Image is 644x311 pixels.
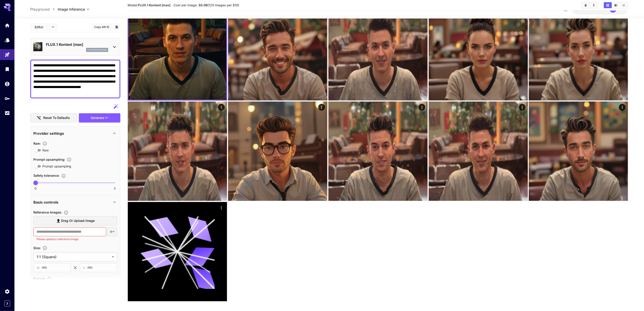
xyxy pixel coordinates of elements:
button: Reset to defaults [30,113,77,123]
span: Raw : [33,142,41,145]
div: Library [5,66,10,72]
img: 9k= [128,102,227,201]
span: Reference Images : [33,210,62,214]
img: Z [429,102,528,201]
button: Controls the level of post-processing applied to generated images. [41,141,49,146]
span: Safety tolerance : [33,174,60,177]
label: Drag or upload image [33,216,117,225]
button: Upload a reference image to guide the result. This is needed for Image-to-Image or Inpainting. Su... [62,210,70,215]
span: Image Inference [58,7,85,12]
span: 0 [34,186,37,191]
span: Editor [35,25,49,29]
b: 0.08 [200,3,208,7]
div: Actions [318,104,325,111]
span: Model: [128,3,170,7]
img: Z [228,1,327,100]
div: Actions [218,204,225,211]
b: FLUX.1 Kontext [max] [138,3,170,7]
div: Models [5,37,10,43]
img: 2Q== [328,102,428,201]
img: Z [228,102,327,201]
button: Download All [590,2,598,8]
button: Add to library [115,24,119,30]
img: Z [328,1,428,100]
div: Wallet [5,81,10,87]
div: API Keys [5,96,10,101]
span: W [37,265,40,270]
span: H [83,265,85,270]
div: Basic controls [33,197,117,208]
span: Prompt upsampling : [33,158,65,161]
button: Expand sidebar [4,301,10,306]
button: Enables automatic enhancement and expansion of the input prompt to improve generation quality and... [65,157,73,162]
div: Actions [519,104,525,111]
button: Generate [79,113,120,123]
div: Settings [5,289,10,294]
p: · [172,2,173,8]
button: Copy AIR ID [92,24,112,30]
div: Provider settings [33,128,117,139]
button: Clear Images [582,2,590,8]
div: FLUX.1 Kontext [max]fluxkontextmax [33,40,117,54]
p: Basic controls [33,200,58,205]
span: credits left [590,7,606,11]
button: Show images in grid view [604,2,612,8]
div: Playground [5,52,10,58]
button: Adjust the dimensions of the generated image by specifying its width and height in pixels, or sel... [41,246,49,250]
div: Actions [619,104,626,111]
span: 6 [114,186,116,191]
button: Controls the tolerance level for input and output content moderation. Lower values apply stricter... [60,174,68,178]
span: Prompt upsampling [42,164,71,169]
button: Show images in video view [612,2,620,8]
div: Home [5,23,10,28]
span: 1:1 (Square) [37,254,110,260]
span: Size : [33,246,41,250]
p: Please upload a reference image [37,237,103,241]
p: fluxkontextmax [87,48,107,51]
div: Usage [5,110,10,116]
img: 9k= [529,1,628,100]
div: Clear ImagesDownload All [581,2,598,9]
img: 2Q== [429,1,528,100]
img: Z [128,2,226,100]
a: Playground [30,7,50,12]
div: Show images in grid viewShow images in video viewShow images in list view [603,2,628,9]
p: FLUX.1 Kontext [max] [46,42,108,47]
span: Drag or upload image [61,218,95,224]
button: Show images in list view [620,2,628,8]
span: Cost per image: $ (125 images per $10) [174,3,239,7]
div: Actions [418,104,425,111]
p: Provider settings [33,131,64,136]
img: 2Q== [529,102,628,201]
nav: breadcrumb [30,7,58,12]
div: Actions [218,104,225,111]
span: Raw [42,148,49,153]
span: $258.42 [576,7,590,11]
span: Generate [91,115,104,121]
